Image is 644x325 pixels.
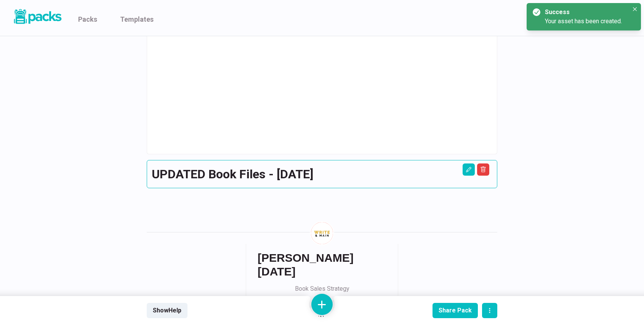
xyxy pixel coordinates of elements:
button: ShowHelp [147,303,187,318]
div: Success [545,8,626,17]
img: Jessica Noel [311,222,333,244]
button: actions [482,303,497,318]
p: Book Sales Strategy [295,284,349,293]
div: Your asset has been created. [545,17,629,26]
h2: UPDATED Book Files - [DATE] [152,165,492,183]
button: Edit asset [463,163,475,176]
button: Share Pack [433,303,478,318]
div: Share Pack [439,307,472,314]
button: Close [630,5,639,14]
button: Delete asset [477,163,489,176]
h6: [PERSON_NAME][DATE] [258,251,386,279]
a: Packs logo [11,8,63,28]
img: Packs logo [11,8,63,26]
